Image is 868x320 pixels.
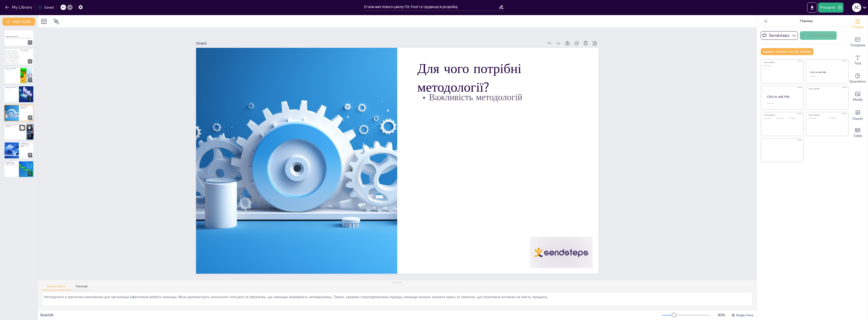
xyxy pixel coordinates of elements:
[764,118,775,119] div: Click to add text
[4,161,34,177] div: 8
[5,124,25,127] p: Що буде, якщо працювати хаотично без методології?
[3,18,35,26] button: Add slide
[28,78,32,82] div: 3
[6,70,19,71] p: Труднощі в розробці
[809,114,845,116] div: Click to add title
[4,105,34,121] div: 5
[853,97,863,102] span: Media
[20,143,32,147] p: Чим відрізняється маленький і великий проєкт?
[764,65,800,66] div: Click to add text
[848,33,868,51] div: Add ready made slides
[28,59,32,64] div: 2
[810,76,844,77] div: Click to add text
[715,313,727,317] div: 83 %
[4,142,34,159] div: 7
[6,87,17,88] p: Методології розробки ПЗ
[28,40,32,45] div: 1
[4,3,34,11] button: My Library
[736,313,753,317] span: Single View
[6,165,17,166] p: Проблеми, які вирішують методології
[850,43,865,48] span: Template
[4,67,34,84] div: 3
[776,118,788,119] div: Click to add text
[429,65,594,135] p: Для чого потрібні методології?
[764,114,800,116] div: Click to add title
[789,118,800,119] div: Click to add text
[767,94,799,99] div: Click to add title
[770,15,843,27] p: Themes
[828,118,844,119] div: Click to add text
[28,97,32,101] div: 4
[42,292,752,306] textarea: Методології є критично важливими для організації ефективної роботи команди. Вони допомагають визн...
[28,153,32,157] div: 7
[852,3,861,13] button: A C
[4,30,34,46] div: 1
[20,146,32,147] p: Відмінності між проєктами
[761,48,813,55] button: Apply theme to all slides
[4,86,34,102] div: 4
[848,124,868,142] div: Add a table
[20,49,32,51] p: Ролі в розробці ПЗ
[5,126,25,127] p: Наслідки хаотичної роботи
[19,125,25,131] button: Duplicate Slide
[818,3,843,13] button: Present
[223,2,564,79] div: Slide 5
[20,51,32,52] p: Основні ролі в розробці
[764,61,800,63] div: Click to add title
[848,88,868,106] div: Add images, graphics, shapes or video
[28,115,32,120] div: 5
[6,36,18,37] strong: Етапи життєвого циклу ПЗ
[852,116,863,122] span: Charts
[20,108,32,109] p: Важливість методологій
[809,88,845,90] div: Click to add title
[40,17,48,25] div: Layout
[427,97,587,142] p: Важливість методологій
[26,125,33,131] button: Delete Slide
[807,3,817,13] button: Export to PowerPoint
[810,71,844,74] div: Click to add title
[28,171,32,176] div: 8
[53,18,59,24] span: Position
[809,118,825,119] div: Click to add text
[853,133,862,139] span: Table
[848,69,868,88] div: Get real-time input from your audience
[6,89,17,90] p: Основні методології
[4,48,34,65] div: 2
[852,3,861,12] div: A C
[854,61,861,66] span: Text
[42,285,70,290] button: Speaker Notes
[767,103,799,104] div: Click to add body
[761,31,798,40] button: Sendsteps
[848,106,868,124] div: Add charts and graphs
[6,68,19,69] p: Труднощі в розробці ПЗ
[6,162,17,164] p: Які проблеми може вирішити методологія?
[40,313,662,317] div: Slide 5 / 8
[4,123,34,140] div: 6
[850,79,866,84] span: Questions
[848,15,868,33] div: Change the overall theme
[20,105,32,108] p: Для чого потрібні методології?
[28,134,33,138] div: 6
[38,5,54,10] div: Saved
[852,24,863,30] span: Theme
[364,3,498,11] input: Insert title
[70,285,93,290] button: Transcript
[848,51,868,69] div: Add text boxes
[800,31,837,40] button: Create theme
[6,37,32,39] p: У цій презентації ми розглянемо етапи життєвого циклу програмного забезпечення, ролі учасників пр...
